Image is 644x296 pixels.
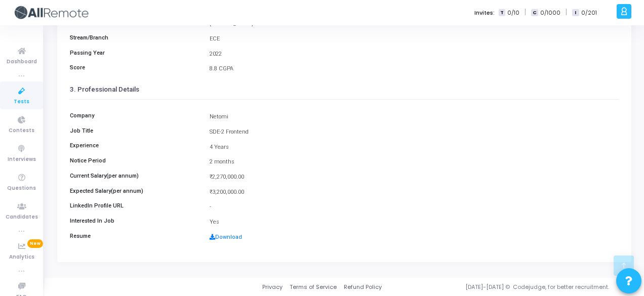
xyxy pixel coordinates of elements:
[205,218,624,227] div: Yes
[581,9,597,17] span: 0/201
[14,98,29,106] span: Tests
[7,184,36,193] span: Questions
[382,283,631,291] div: [DATE]-[DATE] © Codejudge, for better recruitment.
[262,283,283,291] a: Privacy
[65,142,205,149] h6: Experience
[65,218,205,224] h6: Interested In Job
[65,233,205,239] h6: Resume
[65,157,205,164] h6: Notice Period
[65,64,205,71] h6: Score
[9,126,34,135] span: Contests
[205,65,624,73] div: 8.8 CGPA
[210,234,242,240] a: Download
[205,50,624,59] div: 2022
[290,283,337,291] a: Terms of Service
[205,188,624,197] div: ₹3,200,000.00
[205,35,624,44] div: ECE
[65,34,205,41] h6: Stream/Branch
[65,202,205,209] h6: LinkedIn Profile URL
[507,9,519,17] span: 0/10
[13,3,89,23] img: logo
[8,155,36,164] span: Interviews
[344,283,382,291] a: Refund Policy
[572,9,579,17] span: I
[205,113,624,121] div: Netomi
[540,9,560,17] span: 0/1000
[6,213,38,222] span: Candidates
[7,58,37,66] span: Dashboard
[205,128,624,137] div: SDE-2 Frontend
[474,9,495,17] label: Invites:
[531,9,538,17] span: C
[205,203,624,212] div: -
[27,239,43,248] span: New
[65,112,205,119] h6: Company
[499,9,505,17] span: T
[525,7,526,18] span: |
[65,173,205,179] h6: Current Salary(per annum)
[205,158,624,166] div: 2 months
[65,50,205,56] h6: Passing Year
[9,253,34,262] span: Analytics
[205,173,624,182] div: ₹2,270,000.00
[65,188,205,194] h6: Expected Salary(per annum)
[65,128,205,134] h6: Job Title
[566,7,567,18] span: |
[70,86,619,94] h3: 3. Professional Details
[205,143,624,152] div: 4 Years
